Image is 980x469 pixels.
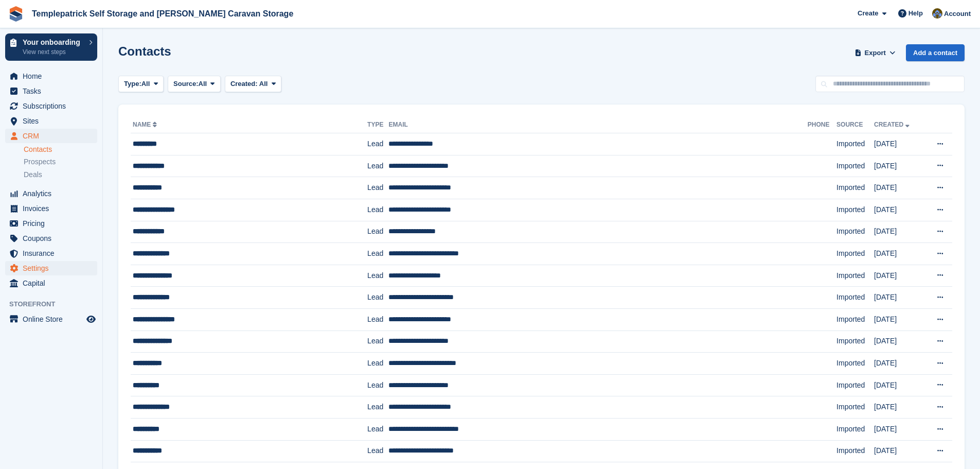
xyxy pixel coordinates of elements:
td: [DATE] [874,331,924,353]
td: [DATE] [874,440,924,462]
span: Home [23,69,84,83]
span: Sites [23,114,84,128]
td: Lead [367,155,388,177]
a: menu [5,246,97,260]
a: menu [5,114,97,128]
td: [DATE] [874,221,924,243]
p: Your onboarding [23,39,84,46]
a: menu [5,216,97,231]
td: [DATE] [874,155,924,177]
td: Lead [367,199,388,221]
td: Lead [367,440,388,462]
td: [DATE] [874,353,924,375]
td: Imported [836,265,874,287]
td: Imported [836,177,874,199]
span: Capital [23,276,84,290]
td: Lead [367,265,388,287]
td: Lead [367,308,388,331]
td: Imported [836,353,874,375]
td: Imported [836,331,874,353]
a: Contacts [24,145,97,154]
button: Type: All [118,76,164,93]
span: Prospects [24,157,56,167]
a: Name [133,121,159,128]
a: Prospects [24,157,97,167]
a: menu [5,84,97,98]
button: Source: All [168,76,221,93]
a: menu [5,186,97,201]
td: Lead [367,133,388,155]
td: [DATE] [874,133,924,155]
td: Lead [367,418,388,440]
span: Deals [24,170,42,180]
span: Online Store [23,312,84,326]
button: Export [852,44,898,61]
td: Imported [836,396,874,419]
td: [DATE] [874,308,924,331]
h1: Contacts [118,44,171,58]
th: Email [388,117,807,133]
img: Karen [932,8,942,19]
td: [DATE] [874,177,924,199]
td: Imported [836,155,874,177]
td: Imported [836,243,874,265]
span: Tasks [23,84,84,98]
td: [DATE] [874,374,924,396]
span: All [199,79,207,89]
a: Templepatrick Self Storage and [PERSON_NAME] Caravan Storage [28,5,297,22]
span: Type: [124,79,141,89]
span: Export [865,48,886,58]
td: Imported [836,199,874,221]
a: menu [5,231,97,246]
td: Lead [367,243,388,265]
a: menu [5,276,97,290]
p: View next steps [23,47,84,57]
span: Subscriptions [23,99,84,113]
td: Imported [836,133,874,155]
span: All [141,79,150,89]
td: Imported [836,287,874,309]
a: Your onboarding View next steps [5,33,97,61]
td: Lead [367,221,388,243]
span: All [259,80,268,88]
a: menu [5,261,97,275]
td: Imported [836,440,874,462]
span: Coupons [23,231,84,246]
td: [DATE] [874,287,924,309]
span: Invoices [23,201,84,216]
a: Created [874,121,912,128]
a: menu [5,69,97,83]
a: menu [5,312,97,326]
a: menu [5,129,97,143]
th: Type [367,117,388,133]
td: Imported [836,418,874,440]
span: Pricing [23,216,84,231]
a: menu [5,99,97,113]
td: Lead [367,374,388,396]
span: Settings [23,261,84,275]
a: Deals [24,169,97,180]
span: Storefront [9,299,102,309]
span: Created: [230,80,258,88]
td: Lead [367,353,388,375]
td: [DATE] [874,396,924,419]
td: Lead [367,331,388,353]
td: [DATE] [874,418,924,440]
td: [DATE] [874,265,924,287]
td: Imported [836,308,874,331]
span: Help [908,8,923,19]
button: Created: All [225,76,281,93]
td: [DATE] [874,243,924,265]
td: Lead [367,177,388,199]
td: [DATE] [874,199,924,221]
th: Phone [808,117,836,133]
span: Source: [173,79,198,89]
span: CRM [23,129,84,143]
td: Lead [367,287,388,309]
span: Create [858,8,878,19]
span: Analytics [23,186,84,201]
a: Add a contact [906,44,965,61]
td: Imported [836,374,874,396]
img: stora-icon-8386f47178a22dfd0bd8f6a31ec36ba5ce8667c1dd55bd0f319d3a0aa187defe.svg [8,6,24,22]
td: Imported [836,221,874,243]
